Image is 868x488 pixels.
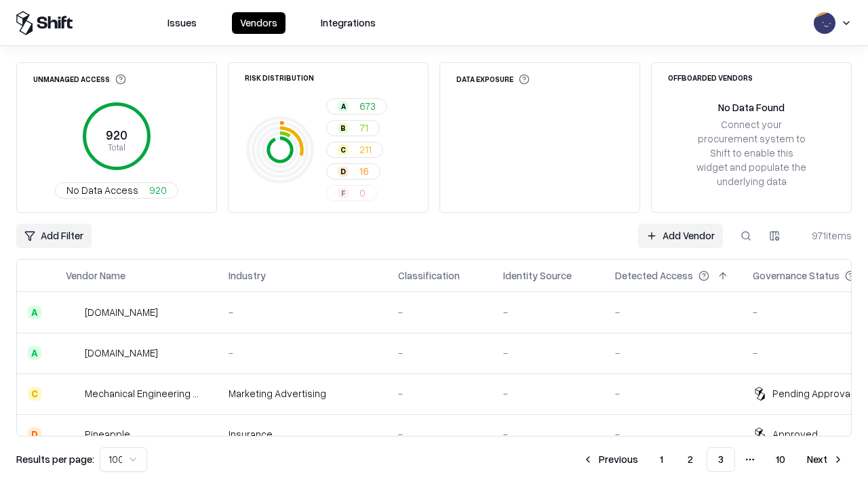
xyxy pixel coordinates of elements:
div: - [398,427,481,441]
div: D [338,166,349,177]
div: B [338,123,349,134]
div: - [615,305,731,319]
div: - [503,305,593,319]
div: Insurance [229,427,376,441]
div: A [28,346,41,360]
div: - [398,386,481,401]
div: - [615,346,731,360]
div: Mechanical Engineering World [85,386,207,401]
div: - [615,427,731,441]
button: D16 [326,163,380,180]
button: Vendors [232,12,285,34]
img: Pineapple [66,428,79,441]
tspan: 920 [106,127,127,142]
div: Governance Status [753,268,840,283]
button: A673 [326,98,387,115]
button: 1 [649,447,674,472]
button: C211 [326,142,383,158]
button: 2 [677,447,704,472]
div: - [503,346,593,360]
span: 71 [359,121,368,135]
div: [DOMAIN_NAME] [85,305,158,319]
a: Add Vendor [638,224,723,248]
tspan: Total [108,142,125,152]
img: madisonlogic.com [66,346,79,360]
div: - [398,346,481,360]
img: automat-it.com [66,306,79,319]
button: Integrations [313,12,384,34]
button: 10 [765,447,796,472]
button: B71 [326,120,380,136]
div: Vendor Name [66,268,125,283]
button: 3 [707,447,735,472]
div: Pineapple [85,427,130,441]
div: - [229,346,376,360]
button: Issues [159,12,205,34]
div: Offboarded Vendors [668,74,753,81]
span: 673 [359,99,376,113]
div: C [338,144,349,155]
div: [DOMAIN_NAME] [85,346,158,360]
button: Next [799,447,852,472]
div: No Data Found [718,100,785,115]
button: No Data Access920 [55,182,178,199]
div: 971 items [797,228,852,243]
div: Connect your procurement system to Shift to enable this widget and populate the underlying data [695,117,808,189]
div: A [28,306,41,319]
button: Add Filter [16,224,92,248]
div: D [28,428,41,441]
img: Mechanical Engineering World [66,387,79,401]
div: A [338,101,349,112]
div: Pending Approval [772,386,852,401]
div: Industry [229,268,266,283]
div: Marketing Advertising [229,386,376,401]
div: - [503,427,593,441]
nav: pagination [574,447,852,472]
div: Data Exposure [456,74,530,85]
div: - [503,386,593,401]
div: Approved [772,427,818,441]
div: Unmanaged Access [33,74,126,85]
div: Detected Access [615,268,693,283]
div: - [229,305,376,319]
span: No Data Access [66,183,138,197]
div: - [398,305,481,319]
div: Classification [398,268,460,283]
button: Previous [574,447,646,472]
span: 211 [359,142,372,157]
div: Identity Source [503,268,572,283]
span: 16 [359,164,369,178]
div: Risk Distribution [245,74,314,81]
div: C [28,387,41,401]
span: 920 [149,183,167,197]
p: Results per page: [16,452,94,466]
div: - [615,386,731,401]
